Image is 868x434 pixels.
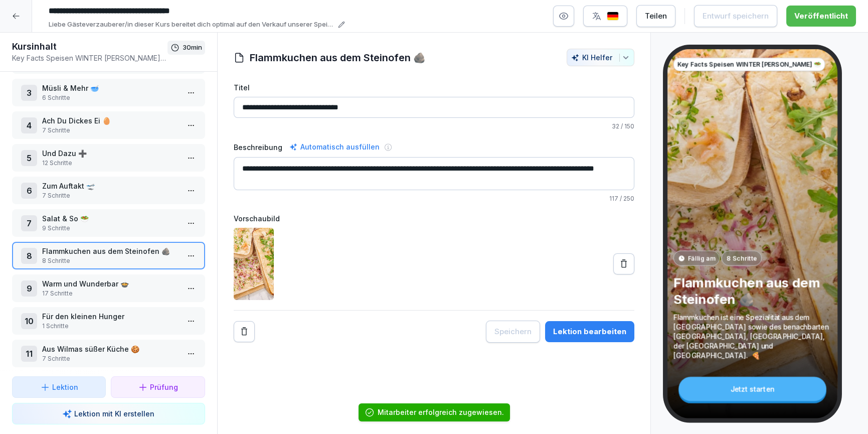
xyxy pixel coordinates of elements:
div: 4Ach Du Dickes Ei 🥚7 Schritte [12,111,205,139]
div: 4 [21,117,37,133]
p: 9 Schritte [42,224,179,233]
button: Entwurf speichern [694,5,777,27]
div: Mitarbeiter erfolgreich zugewiesen. [378,407,504,417]
p: 30 min [183,43,202,53]
p: 8 Schritte [42,256,179,265]
button: Speichern [486,321,540,343]
label: Vorschaubild [234,213,635,224]
span: 117 [609,195,618,202]
div: 5 [21,150,37,166]
p: / 250 [234,194,635,203]
div: 10Für den kleinen Hunger1 Schritte [12,307,205,335]
div: Speichern [494,326,532,337]
label: Beschreibung [234,142,282,153]
p: Key Facts Speisen WINTER [PERSON_NAME] 🥗 [677,60,821,69]
p: Müsli & Mehr 🥣 [42,83,179,93]
div: 6Zum Auftakt 🛫7 Schritte [12,177,205,204]
button: Lektion [12,376,106,398]
p: 12 Schritte [42,159,179,168]
p: 17 Schritte [42,289,179,298]
div: Teilen [645,11,667,22]
div: 5Und Dazu ➕12 Schritte [12,144,205,172]
span: 32 [612,122,619,130]
div: 7Salat & So 🥗9 Schritte [12,209,205,237]
button: Teilen [636,5,675,27]
p: 1 Schritte [42,322,179,331]
p: Salat & So 🥗 [42,213,179,224]
p: 7 Schritte [42,191,179,200]
p: Ach Du Dickes Ei 🥚 [42,115,179,126]
p: Fällig am [688,253,715,262]
button: Lektion bearbeiten [545,321,634,342]
h1: Flammkuchen aus dem Steinofen 🪨 [250,50,426,65]
p: Liebe Gästeverzauberer/in dieser Kurs bereitet dich optimal auf den Verkauf unserer Speisen in [P... [49,20,335,30]
button: Remove [234,321,255,342]
p: Prüfung [150,382,178,392]
div: Lektion bearbeiten [553,326,626,337]
p: Flammkuchen aus dem Steinofen 🪨 [42,246,179,256]
div: 7 [21,215,37,231]
label: Titel [234,82,635,93]
p: Key Facts Speisen WINTER [PERSON_NAME] 🥗 [12,53,167,63]
p: 8 Schritte [726,253,757,262]
div: 9 [21,280,37,297]
p: / 150 [234,122,635,131]
div: Jetzt starten [678,377,826,401]
button: KI Helfer [567,49,634,66]
p: Zum Auftakt 🛫 [42,181,179,191]
div: KI Helfer [571,53,630,62]
div: Entwurf speichern [703,11,769,22]
p: Lektion mit KI erstellen [74,408,154,419]
p: 6 Schritte [42,93,179,102]
p: Flammkuchen aus dem Steinofen 🪨 [673,274,831,308]
div: 11 [21,346,37,362]
div: 10 [21,313,37,329]
p: Aus Wilmas süßer Küche 🍪 [42,344,179,354]
button: Veröffentlicht [786,6,856,27]
button: Lektion mit KI erstellen [12,403,205,424]
div: 8 [21,248,37,264]
button: Prüfung [111,376,205,398]
div: 11Aus Wilmas süßer Küche 🍪7 Schritte [12,340,205,367]
p: Flammkuchen ist eine Spezialität aus dem [GEOGRAPHIC_DATA] sowie des benachbarten [GEOGRAPHIC_DAT... [673,313,831,360]
div: 3 [21,85,37,101]
h1: Kursinhalt [12,41,167,53]
p: Für den kleinen Hunger [42,311,179,322]
p: 7 Schritte [42,126,179,135]
p: Warm und Wunderbar 🍲 [42,278,179,289]
div: 9Warm und Wunderbar 🍲17 Schritte [12,274,205,302]
div: Veröffentlicht [794,11,848,22]
p: 7 Schritte [42,354,179,363]
img: de.svg [607,12,619,21]
p: Lektion [52,382,78,392]
div: 3Müsli & Mehr 🥣6 Schritte [12,79,205,106]
div: 6 [21,183,37,199]
div: 8Flammkuchen aus dem Steinofen 🪨8 Schritte [12,242,205,269]
p: Und Dazu ➕ [42,148,179,159]
div: Automatisch ausfüllen [287,141,382,153]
